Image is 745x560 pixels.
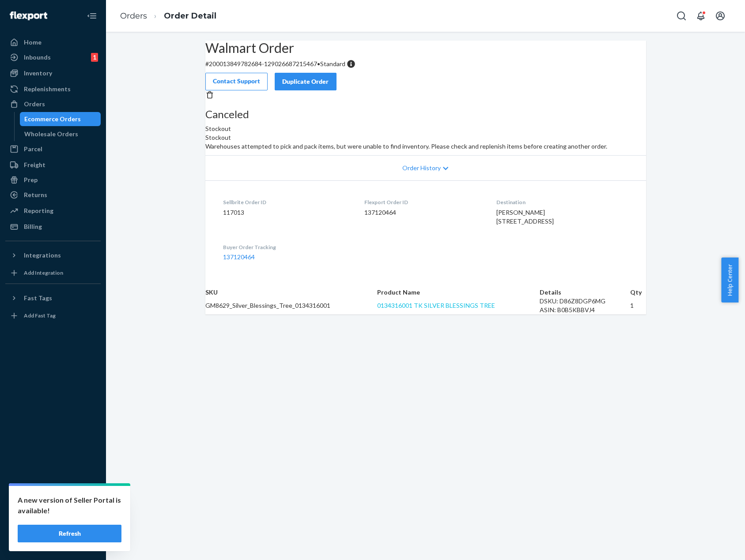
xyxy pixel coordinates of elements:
button: Open notifications [692,7,710,25]
a: Freight [5,158,101,172]
button: Duplicate Order [275,73,337,90]
span: • [317,60,320,67]
a: Parcel [5,142,101,156]
button: Fast Tags [5,291,101,305]
p: Warehouses attempted to pick and pack items, but were unable to find inventory. Please check and ... [205,142,646,151]
button: Refresh [18,525,121,542]
div: Add Integration [24,269,63,276]
div: Orders [24,100,45,108]
div: Billing [24,222,42,231]
a: Replenishments [5,82,101,96]
button: Help Center [721,258,738,302]
h3: Canceled [205,108,646,120]
div: Wholesale Orders [24,130,78,138]
a: Home [5,35,101,49]
td: GM8629_Silver_Blessings_Tree_0134316001 [205,297,378,314]
h2: Walmart Order [205,41,646,55]
a: Ecommerce Orders [20,112,101,126]
button: Open account menu [711,7,729,25]
a: Contact Support [205,73,268,90]
dt: Flexport Order ID [364,198,482,206]
dd: 137120464 [364,208,482,217]
div: DSKU: D86Z8DGP6MG [540,297,630,306]
div: Home [24,38,42,47]
span: Order History [402,164,441,172]
div: Replenishments [24,85,71,93]
span: Standard [320,60,345,67]
div: Prep [24,175,38,184]
div: Parcel [24,145,42,153]
img: Flexport logo [10,11,47,20]
a: Returns [5,188,101,202]
div: Inbounds [24,53,51,62]
a: 137120464 [223,253,255,261]
a: Wholesale Orders [20,127,101,141]
a: Billing [5,220,101,234]
a: Orders [5,97,101,111]
td: 1 [630,297,646,314]
div: Integrations [24,251,61,260]
div: 1 [91,53,98,62]
th: SKU [205,288,378,297]
div: Reporting [24,206,53,215]
a: Help Center [5,520,101,534]
th: Product Name [377,288,540,297]
p: # 200013849782684-129026687215467 [205,60,646,68]
button: Close Navigation [83,7,101,25]
div: Freight [24,161,45,169]
div: ASIN: B0B5KBBVJ4 [540,306,630,314]
a: Settings [5,490,101,504]
th: Qty [630,288,646,297]
a: 0134316001 TK SILVER BLESSINGS TREE [377,302,495,309]
a: Order Detail [164,11,216,21]
div: Fast Tags [24,294,52,302]
a: Prep [5,173,101,187]
a: Inventory [5,66,101,80]
button: Integrations [5,248,101,262]
header: Stockout [205,133,646,142]
p: A new version of Seller Portal is available! [18,495,121,516]
div: Ecommerce Orders [24,115,81,123]
a: Add Fast Tag [5,309,101,323]
div: Duplicate Order [282,77,329,86]
dd: 117013 [223,208,350,217]
ol: breadcrumbs [113,3,223,29]
dt: Sellbrite Order ID [223,198,350,206]
button: Give Feedback [5,535,101,549]
div: Inventory [24,69,52,78]
div: Stockout [205,108,646,133]
button: Open Search Box [673,7,690,25]
a: Reporting [5,204,101,218]
span: [PERSON_NAME] [STREET_ADDRESS] [496,209,554,225]
th: Details [540,288,630,297]
dt: Destination [496,198,628,206]
a: Orders [120,11,147,21]
a: Add Integration [5,266,101,280]
div: Add Fast Tag [24,312,56,319]
a: Inbounds1 [5,50,101,64]
div: Returns [24,190,47,199]
dt: Buyer Order Tracking [223,243,350,251]
a: Talk to Support [5,505,101,519]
